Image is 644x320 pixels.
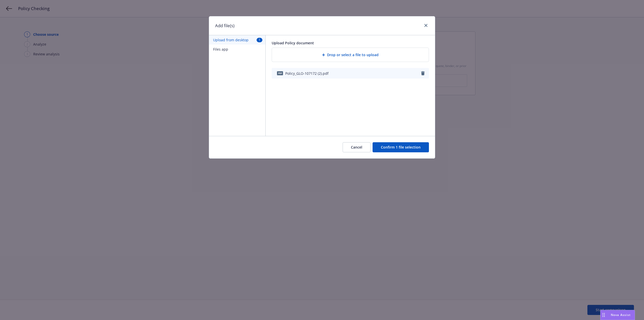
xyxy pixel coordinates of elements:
[285,71,329,76] span: Policy_GLO-107172 (2).pdf
[423,22,429,28] a: close
[209,45,265,54] button: Files app
[272,48,429,62] div: Drop or select a file to upload
[209,35,265,45] button: Upload from desktop1
[257,38,262,42] span: 1
[215,22,234,29] h1: Add file(s)
[327,52,379,57] span: Drop or select a file to upload
[600,310,607,320] div: Drag to move
[272,40,429,46] div: Upload Policy document
[611,313,631,317] span: Nova Assist
[600,310,635,320] button: Nova Assist
[277,71,283,75] span: pdf
[343,142,371,152] button: Cancel
[373,142,429,152] button: Confirm 1 file selection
